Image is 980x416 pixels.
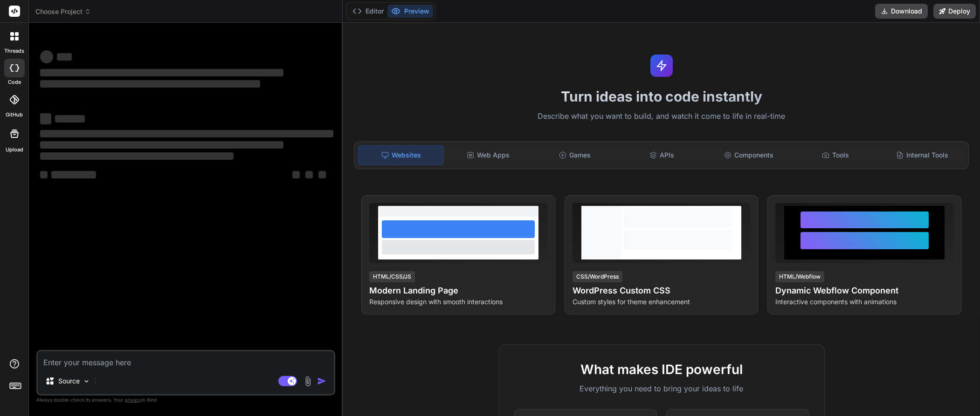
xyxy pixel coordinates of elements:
[775,297,953,307] p: Interactive components with animations
[8,78,21,86] label: code
[40,50,53,63] span: ‌
[6,146,23,154] label: Upload
[40,130,333,137] span: ‌
[573,271,622,282] div: CSS/WordPress
[40,80,260,88] span: ‌
[57,53,72,61] span: ‌
[40,69,283,76] span: ‌
[358,145,444,165] div: Websites
[292,171,300,178] span: ‌
[58,376,80,386] p: Source
[620,145,704,165] div: APIs
[318,171,326,178] span: ‌
[40,171,48,178] span: ‌
[933,4,976,19] button: Deploy
[348,110,974,123] p: Describe what you want to build, and watch it come to life in real-time
[125,397,142,402] span: privacy
[369,297,547,307] p: Responsive design with smooth interactions
[775,271,824,282] div: HTML/Webflow
[880,145,965,165] div: Internal Tools
[40,113,51,124] span: ‌
[573,284,751,297] h4: WordPress Custom CSS
[317,376,326,386] img: icon
[303,376,313,387] img: attachment
[514,360,809,379] h2: What makes IDE powerful
[573,297,751,307] p: Custom styles for theme enhancement
[40,141,283,149] span: ‌
[349,5,387,18] button: Editor
[387,5,433,18] button: Preview
[775,284,953,297] h4: Dynamic Webflow Component
[532,145,617,165] div: Games
[40,152,234,160] span: ‌
[369,284,547,297] h4: Modern Landing Page
[706,145,791,165] div: Components
[348,88,974,105] h1: Turn ideas into code instantly
[51,171,96,178] span: ‌
[875,4,928,19] button: Download
[6,111,23,119] label: GitHub
[514,383,809,394] p: Everything you need to bring your ideas to life
[305,171,313,178] span: ‌
[793,145,878,165] div: Tools
[446,145,531,165] div: Web Apps
[36,396,335,404] p: Always double-check its answers. Your in Bind
[4,47,24,55] label: threads
[35,7,91,16] span: Choose Project
[55,115,85,123] span: ‌
[369,271,415,282] div: HTML/CSS/JS
[83,377,90,385] img: Pick Models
